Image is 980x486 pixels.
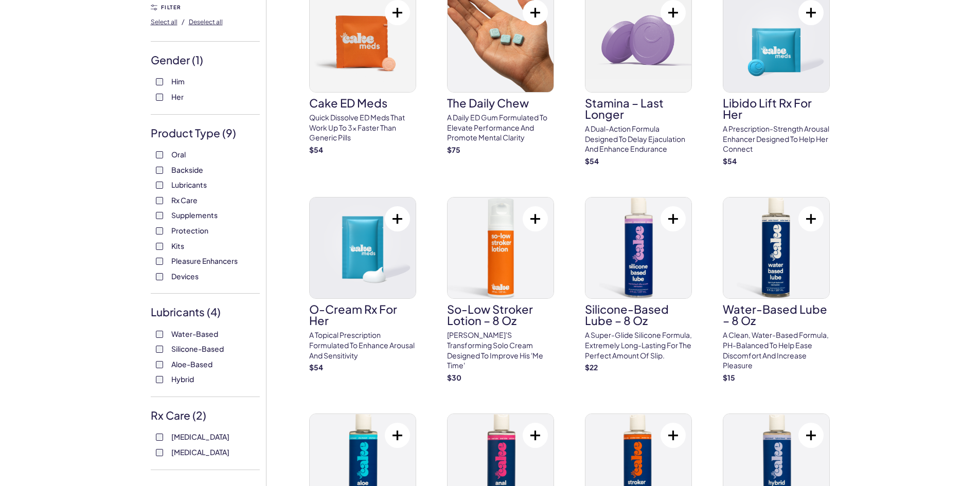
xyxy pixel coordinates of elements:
input: Him [156,78,163,85]
img: Water-Based Lube – 8 oz [723,197,829,298]
a: Silicone-Based Lube – 8 ozSilicone-Based Lube – 8 ozA super-glide silicone formula, extremely lon... [585,197,692,372]
p: A topical prescription formulated to enhance arousal and sensitivity [309,330,416,361]
strong: $ 30 [447,373,461,382]
span: Kits [171,239,184,253]
span: Deselect all [189,18,223,26]
input: Water-Based [156,331,163,338]
span: Aloe-Based [171,357,212,371]
span: Hybrid [171,372,194,386]
span: [MEDICAL_DATA] [171,430,229,443]
span: Protection [171,224,208,237]
h3: Libido Lift Rx For Her [723,97,830,120]
strong: $ 54 [309,363,323,372]
h3: So-Low Stroker Lotion – 8 oz [447,303,554,326]
span: Her [171,90,184,103]
strong: $ 54 [585,156,599,166]
span: Select all [151,18,177,26]
span: Silicone-Based [171,342,224,355]
input: [MEDICAL_DATA] [156,434,163,441]
input: Rx Care [156,197,163,204]
input: Supplements [156,212,163,219]
strong: $ 22 [585,363,598,372]
span: Water-Based [171,327,218,340]
p: A dual-action formula designed to delay ejaculation and enhance endurance [585,124,692,154]
strong: $ 54 [309,145,323,154]
a: O-Cream Rx for HerO-Cream Rx for HerA topical prescription formulated to enhance arousal and sens... [309,197,416,372]
p: A prescription-strength arousal enhancer designed to help her connect [723,124,830,154]
p: A super-glide silicone formula, extremely long-lasting for the perfect amount of slip. [585,330,692,361]
h3: Silicone-Based Lube – 8 oz [585,303,692,326]
span: Rx Care [171,193,198,207]
input: Backside [156,167,163,174]
span: Him [171,75,185,88]
a: So-Low Stroker Lotion – 8 ozSo-Low Stroker Lotion – 8 oz[PERSON_NAME]'s transforming solo cream d... [447,197,554,383]
input: Pleasure Enhancers [156,258,163,265]
input: Devices [156,273,163,280]
span: Devices [171,269,199,283]
input: Hybrid [156,376,163,383]
input: Silicone-Based [156,346,163,353]
input: Kits [156,243,163,250]
span: Pleasure Enhancers [171,254,238,267]
p: A Daily ED Gum Formulated To Elevate Performance And Promote Mental Clarity [447,113,554,143]
strong: $ 54 [723,156,737,166]
h3: O-Cream Rx for Her [309,303,416,326]
input: Her [156,94,163,101]
p: [PERSON_NAME]'s transforming solo cream designed to improve his 'me time' [447,330,554,370]
h3: The Daily Chew [447,97,554,109]
button: Deselect all [189,13,223,30]
input: Oral [156,151,163,158]
input: Protection [156,227,163,235]
p: A clean, water-based formula, pH-balanced to help ease discomfort and increase pleasure [723,330,830,370]
img: Silicone-Based Lube – 8 oz [585,197,691,298]
a: Water-Based Lube – 8 ozWater-Based Lube – 8 ozA clean, water-based formula, pH-balanced to help e... [723,197,830,383]
img: O-Cream Rx for Her [310,197,416,298]
p: Quick dissolve ED Meds that work up to 3x faster than generic pills [309,113,416,143]
span: Supplements [171,208,218,222]
img: So-Low Stroker Lotion – 8 oz [448,197,554,298]
strong: $ 15 [723,373,735,382]
strong: $ 75 [447,145,460,154]
span: Lubricants [171,178,207,191]
input: Aloe-Based [156,361,163,368]
span: Backside [171,163,203,176]
button: Select all [151,13,177,30]
h3: Cake ED Meds [309,97,416,109]
input: [MEDICAL_DATA] [156,449,163,456]
h3: Stamina – Last Longer [585,97,692,120]
input: Lubricants [156,182,163,189]
span: [MEDICAL_DATA] [171,445,229,459]
span: Oral [171,148,186,161]
h3: Water-Based Lube – 8 oz [723,303,830,326]
span: / [182,17,185,26]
